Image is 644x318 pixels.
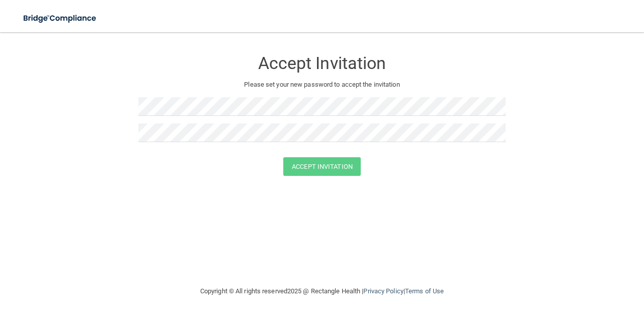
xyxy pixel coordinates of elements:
h3: Accept Invitation [138,54,506,73]
p: Please set your new password to accept the invitation [146,79,498,91]
a: Privacy Policy [363,287,403,295]
div: Copyright © All rights reserved 2025 @ Rectangle Health | | [138,275,506,307]
button: Accept Invitation [283,157,361,176]
img: bridge_compliance_login_screen.278c3ca4.svg [15,8,106,29]
a: Terms of Use [405,287,444,295]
